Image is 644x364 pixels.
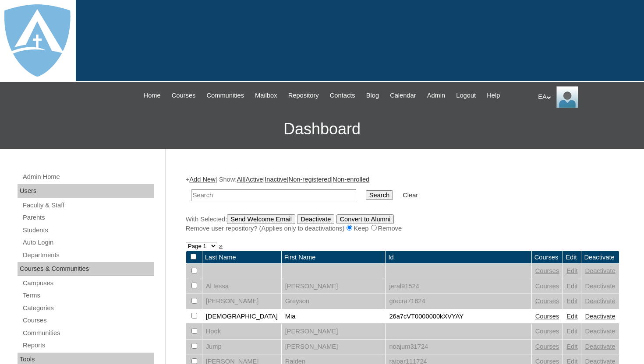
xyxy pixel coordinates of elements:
[189,176,215,183] a: Add New
[186,224,619,233] div: Remove user repository? (Applies only to deactivations) Keep Remove
[227,214,295,224] input: Send Welcome Email
[386,251,531,264] td: Id
[289,176,331,183] a: Non-registered
[139,91,165,101] a: Home
[282,339,386,354] td: [PERSON_NAME]
[202,91,248,101] a: Communities
[282,279,386,294] td: [PERSON_NAME]
[246,176,263,183] a: Active
[482,91,504,101] a: Help
[22,290,154,301] a: Terms
[487,91,500,101] span: Help
[333,176,369,183] a: Non-enrolled
[265,176,287,183] a: Inactive
[563,251,581,264] td: Edit
[535,267,559,274] a: Courses
[535,283,559,290] a: Courses
[535,343,559,350] a: Courses
[255,91,277,101] span: Mailbox
[202,279,281,294] td: Al Iessa
[566,267,577,274] a: Edit
[237,176,244,183] a: All
[202,339,281,354] td: Jump
[297,214,334,224] input: Deactivate
[22,278,154,289] a: Campuses
[4,4,71,77] img: logo-white.png
[18,184,154,198] div: Users
[202,294,281,309] td: [PERSON_NAME]
[186,175,619,233] div: + | Show: | | | |
[172,91,196,101] span: Courses
[288,91,319,101] span: Repository
[532,251,563,264] td: Courses
[427,91,446,101] span: Admin
[366,91,379,101] span: Blog
[585,313,615,320] a: Deactivate
[4,109,640,149] h3: Dashboard
[330,91,355,101] span: Contacts
[386,91,420,101] a: Calendar
[18,262,154,276] div: Courses & Communities
[403,192,418,199] a: Clear
[390,91,416,101] span: Calendar
[581,251,619,264] td: Deactivate
[336,214,394,224] input: Convert to Alumni
[538,86,635,108] div: EA
[535,328,559,335] a: Courses
[556,86,578,108] img: EA Administrator
[535,313,559,320] a: Courses
[219,242,223,249] a: »
[585,343,615,350] a: Deactivate
[284,91,323,101] a: Repository
[282,251,386,264] td: First Name
[282,294,386,309] td: Greyson
[251,91,282,101] a: Mailbox
[585,267,615,274] a: Deactivate
[202,309,281,324] td: [DEMOGRAPHIC_DATA]
[144,91,161,101] span: Home
[386,309,531,324] td: 26a7cVT0000000kXVYAY
[566,328,577,335] a: Edit
[202,251,281,264] td: Last Name
[326,91,360,101] a: Contacts
[22,237,154,248] a: Auto Login
[22,328,154,339] a: Communities
[585,297,615,304] a: Deactivate
[386,294,531,309] td: grecra71624
[566,343,577,350] a: Edit
[282,324,386,339] td: [PERSON_NAME]
[22,225,154,236] a: Students
[452,91,480,101] a: Logout
[535,297,559,304] a: Courses
[22,303,154,314] a: Categories
[366,190,393,200] input: Search
[202,324,281,339] td: Hook
[585,283,615,290] a: Deactivate
[22,212,154,223] a: Parents
[22,171,154,182] a: Admin Home
[22,250,154,261] a: Departments
[566,313,577,320] a: Edit
[423,91,450,101] a: Admin
[22,340,154,351] a: Reports
[191,189,356,201] input: Search
[386,279,531,294] td: jeral91524
[282,309,386,324] td: Mia
[22,200,154,211] a: Faculty & Staff
[566,297,577,304] a: Edit
[456,91,476,101] span: Logout
[22,315,154,326] a: Courses
[362,91,383,101] a: Blog
[206,91,244,101] span: Communities
[186,214,619,233] div: With Selected:
[566,283,577,290] a: Edit
[585,328,615,335] a: Deactivate
[386,339,531,354] td: noajum31724
[167,91,200,101] a: Courses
